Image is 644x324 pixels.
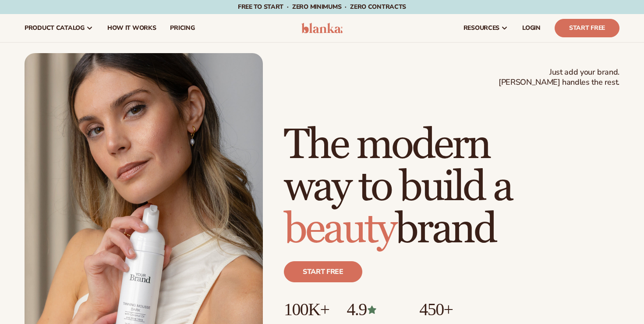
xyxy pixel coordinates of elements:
[284,204,395,255] span: beauty
[163,14,202,42] a: pricing
[107,25,156,32] span: How It Works
[284,261,362,282] a: Start free
[18,14,100,42] a: product catalog
[238,3,406,11] span: Free to start · ZERO minimums · ZERO contracts
[170,25,195,32] span: pricing
[499,67,619,88] span: Just add your brand. [PERSON_NAME] handles the rest.
[456,14,515,42] a: resources
[25,25,85,32] span: product catalog
[100,14,163,42] a: How It Works
[464,25,499,32] span: resources
[284,300,329,319] p: 100K+
[347,300,402,319] p: 4.9
[515,14,548,42] a: LOGIN
[301,23,343,33] img: logo
[555,19,619,37] a: Start Free
[522,25,541,32] span: LOGIN
[419,300,485,319] p: 450+
[284,124,619,251] h1: The modern way to build a brand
